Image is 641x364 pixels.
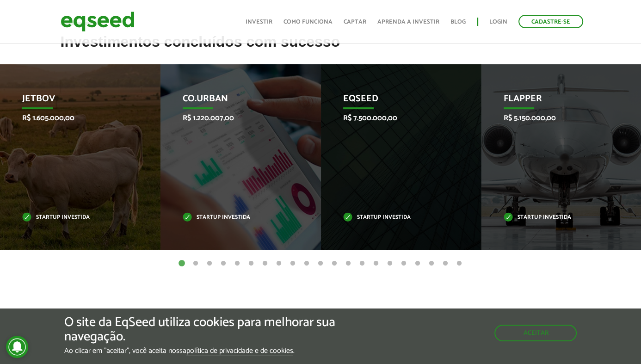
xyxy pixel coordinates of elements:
[344,19,366,25] a: Captar
[219,259,228,268] button: 4 of 21
[288,259,297,268] button: 9 of 21
[377,19,439,25] a: Aprenda a investir
[191,259,200,268] button: 2 of 21
[22,114,125,123] p: R$ 1.605.000,00
[344,259,353,268] button: 13 of 21
[183,93,285,109] p: Co.Urban
[316,259,325,268] button: 11 of 21
[233,259,242,268] button: 5 of 21
[64,315,372,344] h5: O site da EqSeed utiliza cookies para melhorar sua navegação.
[61,9,135,34] img: EqSeed
[22,215,125,220] p: Startup investida
[302,259,311,268] button: 10 of 21
[284,19,333,25] a: Como funciona
[247,259,256,268] button: 6 of 21
[399,259,408,268] button: 17 of 21
[343,114,446,123] p: R$ 7.500.000,00
[64,346,372,355] p: Ao clicar em "aceitar", você aceita nossa .
[518,15,583,28] a: Cadastre-se
[61,34,581,64] h2: Investimentos concluídos com sucesso
[385,259,394,268] button: 16 of 21
[274,259,284,268] button: 8 of 21
[357,259,367,268] button: 14 of 21
[22,93,125,109] p: JetBov
[330,259,339,268] button: 12 of 21
[186,347,293,355] a: política de privacidade e de cookies
[489,19,507,25] a: Login
[371,259,381,268] button: 15 of 21
[183,114,285,123] p: R$ 1.220.007,00
[504,93,606,109] p: Flapper
[427,259,436,268] button: 19 of 21
[183,215,285,220] p: Startup investida
[343,215,446,220] p: Startup investida
[246,19,272,25] a: Investir
[343,93,446,109] p: EqSeed
[494,325,577,341] button: Aceitar
[177,259,186,268] button: 1 of 21
[504,114,606,123] p: R$ 5.150.000,00
[205,259,214,268] button: 3 of 21
[504,215,606,220] p: Startup investida
[260,259,270,268] button: 7 of 21
[450,19,466,25] a: Blog
[413,259,422,268] button: 18 of 21
[455,259,464,268] button: 21 of 21
[441,259,450,268] button: 20 of 21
